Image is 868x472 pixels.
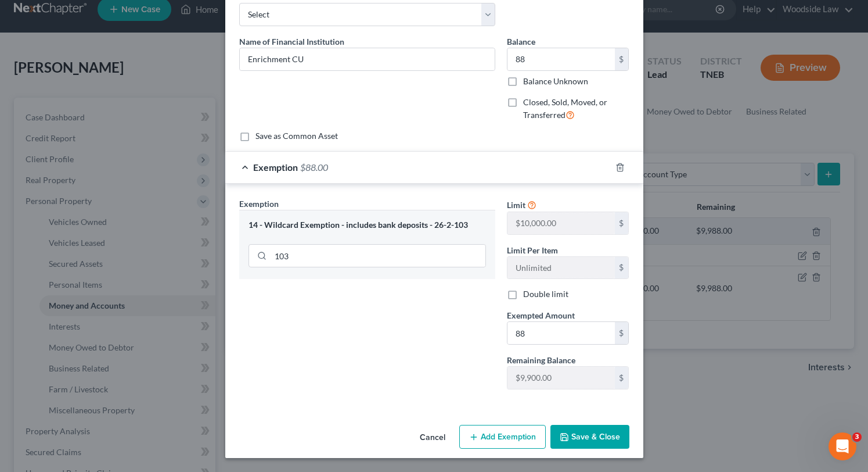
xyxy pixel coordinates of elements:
span: 3 [852,432,862,442]
input: Enter name... [240,48,495,70]
span: Limit [507,200,525,210]
input: Search exemption rules... [271,245,485,267]
input: 0.00 [507,322,615,344]
label: Save as Common Asset [255,130,338,142]
span: Name of Financial Institution [239,37,344,47]
label: Limit Per Item [507,244,558,256]
input: -- [507,257,615,279]
span: Exemption [253,162,298,173]
label: Double limit [523,288,568,300]
div: $ [615,367,629,389]
button: Cancel [410,426,455,449]
label: Balance Unknown [523,76,588,87]
span: Exemption [239,199,279,209]
button: Save & Close [550,425,629,449]
div: $ [615,212,629,234]
span: $88.00 [300,162,328,173]
span: Exempted Amount [507,310,575,320]
iframe: Intercom live chat [829,432,856,460]
label: Remaining Balance [507,354,575,366]
input: 0.00 [507,48,615,70]
div: $ [615,48,629,70]
button: Add Exemption [459,425,546,449]
input: -- [507,212,615,234]
span: Closed, Sold, Moved, or Transferred [523,97,607,120]
div: $ [615,322,629,344]
div: $ [615,257,629,279]
label: Balance [507,35,535,48]
input: -- [507,367,615,389]
div: 14 - Wildcard Exemption - includes bank deposits - 26-2-103 [248,220,486,231]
